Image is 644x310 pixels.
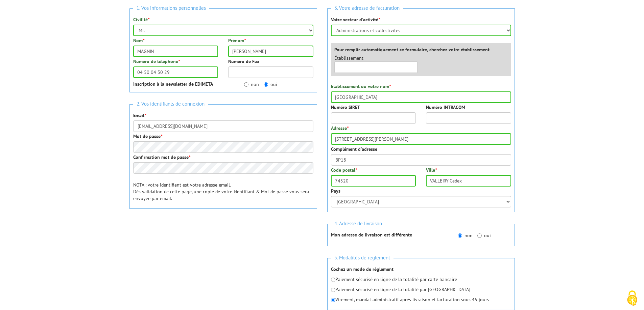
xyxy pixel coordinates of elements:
label: Adresse [331,125,349,132]
label: Numéro de Fax [228,58,259,65]
label: Numéro de téléphone [133,58,180,65]
label: Prénom [228,37,246,44]
label: Numéro INTRACOM [426,104,465,111]
input: oui [477,233,482,238]
p: Paiement sécurisé en ligne de la totalité par carte bancaire [331,276,511,283]
iframe: reCAPTCHA [129,221,232,247]
span: 1. Vos informations personnelles [133,4,209,13]
label: Etablissement ou votre nom [331,83,391,90]
img: Cookies (fenêtre modale) [624,290,641,307]
strong: Mon adresse de livraison est différente [331,232,412,238]
label: Email [133,112,146,119]
input: non [458,233,462,238]
label: non [458,232,473,239]
label: Pour remplir automatiquement ce formulaire, cherchez votre établissement [334,46,490,53]
span: 3. Votre adresse de facturation [331,4,403,13]
label: Complément d'adresse [331,146,377,152]
label: oui [477,232,491,239]
label: oui [264,81,277,88]
label: Civilité [133,16,149,23]
label: Code postal [331,167,357,173]
p: Paiement sécurisé en ligne de la totalité par [GEOGRAPHIC_DATA] [331,286,511,293]
label: Confirmation mot de passe [133,154,190,161]
span: 5. Modalités de règlement [331,253,393,262]
label: Ville [426,167,437,173]
p: NOTA : votre identifiant est votre adresse email. Dès validation de cette page, une copie de votr... [133,181,313,202]
span: 4. Adresse de livraison [331,219,385,228]
button: Cookies (fenêtre modale) [620,287,644,310]
strong: Cochez un mode de règlement [331,266,393,272]
label: Nom [133,37,144,44]
p: Virement, mandat administratif après livraison et facturation sous 45 jours [331,296,511,303]
strong: Inscription à la newsletter de EDIMETA [133,81,213,87]
div: Établissement [329,55,423,73]
label: non [244,81,259,88]
label: Mot de passe [133,133,162,140]
label: Votre secteur d'activité [331,16,380,23]
input: non [244,82,248,87]
label: Numéro SIRET [331,104,360,111]
label: Pays [331,188,340,194]
input: oui [264,82,268,87]
span: 2. Vos identifiants de connexion [133,100,208,109]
